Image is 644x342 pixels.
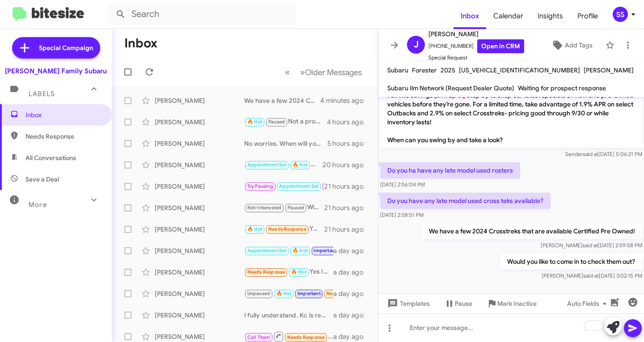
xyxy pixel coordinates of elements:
[477,39,524,53] a: Open in CRM
[322,160,371,169] div: 20 hours ago
[560,296,617,312] button: Auto Fields
[244,160,322,170] div: Oh that would be perfect! What time [DATE] would work for you?
[333,289,371,298] div: a day ago
[584,66,634,74] span: [PERSON_NAME]
[244,288,333,299] div: I haven't purchased but I'm not interested right now
[387,66,408,74] span: Subaru
[326,291,364,296] span: Needs Response
[155,246,244,255] div: [PERSON_NAME]
[380,181,425,188] span: [DATE] 2:56:04 PM
[247,269,285,275] span: Needs Response
[247,162,287,168] span: Appointment Set
[530,3,570,29] a: Insights
[324,203,371,212] div: 21 hours ago
[25,110,102,119] span: Inbox
[422,223,642,239] p: We have a few 2024 Crosstreks that are available Certified Pre Owned!
[155,182,244,191] div: [PERSON_NAME]
[155,118,244,127] div: [PERSON_NAME]
[605,7,634,22] button: SS
[314,248,337,253] span: Important
[437,296,479,312] button: Pause
[300,67,305,78] span: »
[25,132,102,141] span: Needs Response
[247,248,287,253] span: Appointment Set
[292,248,308,253] span: 🔥 Hot
[288,205,304,211] span: Paused
[380,60,642,148] p: Hi [PERSON_NAME] it's [PERSON_NAME], Internet Director at [PERSON_NAME] Family Subaru. Thanks aga...
[291,269,306,275] span: 🔥 Hot
[570,3,605,29] span: Profile
[25,153,76,162] span: All Conversations
[29,90,55,98] span: Labels
[155,139,244,148] div: [PERSON_NAME]
[244,331,333,342] div: Inbound Call
[613,7,628,22] div: SS
[25,175,59,184] span: Save a Deal
[244,311,333,320] div: I fully understand. Kc is ready to asssit you when you are. I hope you have a great rest of your ...
[412,66,437,74] span: Forester
[244,267,333,277] div: Yes I was planning on coming [DATE]
[459,66,580,74] span: [US_VEHICLE_IDENTIFICATION_NUMBER]
[324,225,371,234] div: 21 hours ago
[155,332,244,341] div: [PERSON_NAME]
[486,3,530,29] a: Calendar
[124,36,157,51] h1: Inbox
[479,296,544,312] button: Mark Inactive
[324,182,371,191] div: 21 hours ago
[428,29,524,39] span: [PERSON_NAME]
[567,296,610,312] span: Auto Fields
[29,201,47,209] span: More
[518,84,606,92] span: Waiting for prospect response
[414,38,419,52] span: J
[387,84,514,92] span: Subaru Ilm Network (Request Dealer Quote)
[244,224,324,234] div: Yup
[386,296,430,312] span: Templates
[565,37,593,53] span: Add Tags
[542,37,601,53] button: Add Tags
[380,193,551,209] p: Do you have any late model used cross teks available?
[268,226,306,232] span: Needs Response
[268,119,285,125] span: Paused
[583,272,599,279] span: said at
[380,211,424,218] span: [DATE] 2:58:51 PM
[565,151,642,157] span: Sender [DATE] 5:06:21 PM
[244,139,327,148] div: No worries. When will you be coming back to [GEOGRAPHIC_DATA]?
[247,226,263,232] span: 🔥 Hot
[280,63,367,81] nav: Page navigation example
[333,311,371,320] div: a day ago
[247,119,263,125] span: 🔥 Hot
[244,203,324,213] div: Will do
[378,296,437,312] button: Templates
[244,245,333,256] div: Yes ma'am. Not a problem at all. I hope you have a great day and we will talk soon!
[247,183,273,189] span: Try Pausing
[108,4,296,25] input: Search
[287,334,325,340] span: Needs Response
[333,332,371,341] div: a day ago
[5,67,107,76] div: [PERSON_NAME] Family Subaru
[378,313,644,342] div: To enrich screen reader interactions, please activate Accessibility in Grammarly extension settings
[497,296,537,312] span: Mark Inactive
[320,96,371,105] div: 4 minutes ago
[155,225,244,234] div: [PERSON_NAME]
[500,253,642,270] p: Would you like to come in to check them out?
[155,160,244,169] div: [PERSON_NAME]
[582,242,598,249] span: said at
[441,66,455,74] span: 2025
[453,3,486,29] a: Inbox
[305,68,362,77] span: Older Messages
[247,334,271,340] span: Call Them
[155,268,244,277] div: [PERSON_NAME]
[428,39,524,53] span: [PHONE_NUMBER]
[12,37,100,59] a: Special Campaign
[333,268,371,277] div: a day ago
[327,139,371,148] div: 5 hours ago
[244,96,320,105] div: We have a few 2024 Crosstreks that are available Certified Pre Owned!
[247,205,282,211] span: Not-Interested
[155,289,244,298] div: [PERSON_NAME]
[280,63,295,81] button: Previous
[333,246,371,255] div: a day ago
[276,291,292,296] span: 🔥 Hot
